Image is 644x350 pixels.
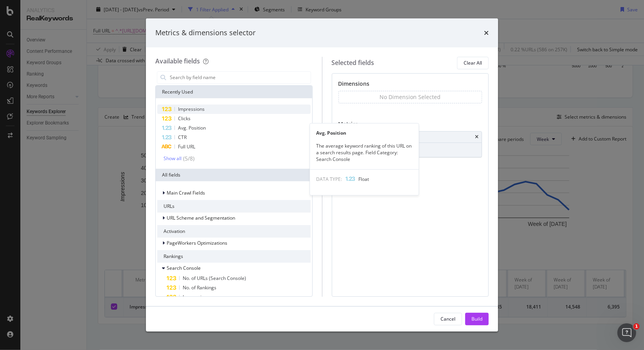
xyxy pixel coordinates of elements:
[157,250,311,263] div: Rankings
[164,156,182,161] div: Show all
[434,313,462,325] button: Cancel
[157,200,311,213] div: URLs
[316,176,342,182] span: DATA TYPE:
[146,18,498,332] div: modal
[457,57,489,69] button: Clear All
[441,316,455,322] div: Cancel
[167,240,227,246] span: PageWorkers Optimizations
[155,57,200,65] div: Available fields
[484,28,489,38] div: times
[358,176,369,182] span: Float
[178,124,206,131] span: Avg. Position
[380,93,441,101] div: No Dimension Selected
[471,316,482,322] div: Build
[182,155,194,162] div: ( 5 / 8 )
[167,189,205,196] span: Main Crawl Fields
[157,225,311,238] div: Activation
[338,80,482,91] div: Dimensions
[310,143,419,163] div: The average keyword ranking of this URL on a search results page. Field Category: Search Console
[178,134,187,141] span: CTR
[332,58,374,67] div: Selected fields
[464,60,482,66] div: Clear All
[338,120,482,131] div: Metrics
[156,169,312,181] div: All fields
[169,72,311,83] input: Search by field name
[465,313,489,325] button: Build
[178,115,191,122] span: Clicks
[155,28,255,38] div: Metrics & dimensions selector
[310,130,419,136] div: Avg. Position
[475,135,479,139] div: times
[178,106,205,112] span: Impressions
[183,284,216,291] span: No. of Rankings
[178,143,195,150] span: Full URL
[167,265,201,271] span: Search Console
[167,215,235,221] span: URL Scheme and Segmentation
[156,86,312,98] div: Recently Used
[617,323,636,342] iframe: Intercom live chat
[633,323,640,330] span: 1
[183,275,246,281] span: No. of URLs (Search Console)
